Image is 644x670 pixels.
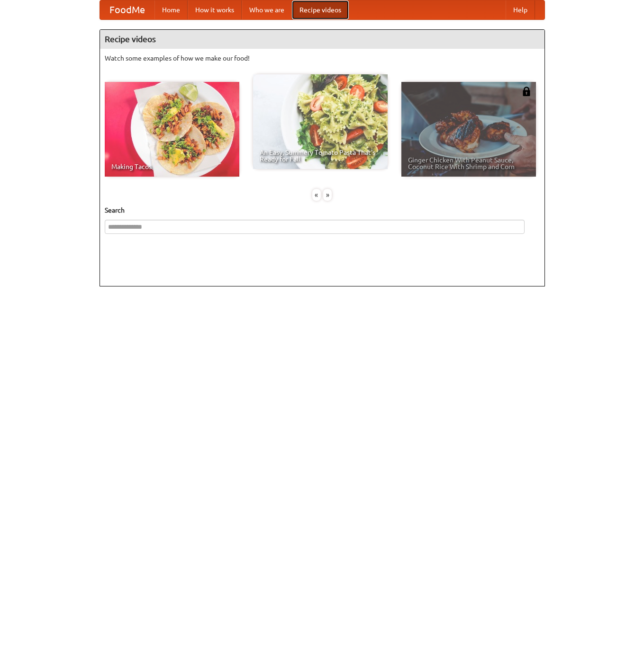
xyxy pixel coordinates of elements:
div: » [323,189,332,201]
p: Watch some examples of how we make our food! [105,54,540,63]
h5: Search [105,205,540,215]
a: FoodMe [100,0,154,19]
a: An Easy, Summery Tomato Pasta That's Ready for Fall [253,74,388,169]
a: Home [154,0,188,19]
h4: Recipe videos [100,30,544,49]
div: « [312,189,321,201]
a: Making Tacos [105,82,239,177]
a: How it works [188,0,242,19]
span: Making Tacos [111,163,233,170]
img: 483408.png [522,87,531,96]
span: An Easy, Summery Tomato Pasta That's Ready for Fall [260,149,381,162]
a: Who we are [242,0,292,19]
a: Help [506,0,535,19]
a: Recipe videos [292,0,349,19]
